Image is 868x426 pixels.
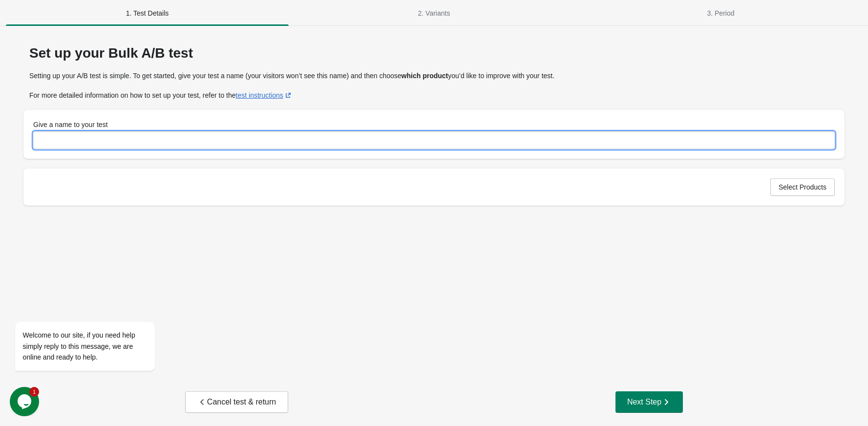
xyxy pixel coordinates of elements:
span: 3. Period [579,4,862,22]
a: test instructions [236,91,293,99]
div: Set up your Bulk A/B test [29,45,839,61]
strong: which product [402,72,448,80]
div: Cancel test & return [197,397,276,407]
span: Select Products [779,183,826,191]
span: 1. Test Details [6,4,289,22]
button: Select Products [770,178,835,196]
div: Next Step [627,397,671,407]
button: Next Step [615,391,683,413]
p: Setting up your A/B test is simple. To get started, give your test a name (your visitors won’t se... [29,71,839,81]
span: 2. Variants [293,4,575,22]
label: Give a name to your test [33,120,108,129]
p: For more detailed information on how to set up your test, refer to the [29,90,839,100]
iframe: chat widget [10,387,41,416]
button: Cancel test & return [185,391,288,413]
iframe: chat widget [10,234,186,382]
